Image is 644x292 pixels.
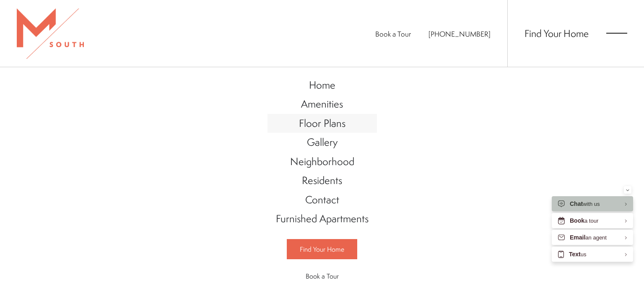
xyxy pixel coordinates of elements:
span: Book a Tour [306,271,339,281]
span: Gallery [307,135,338,149]
span: Neighborhood [290,154,354,168]
a: Go to Contact [267,190,377,210]
a: Book a Tour [375,29,411,39]
span: Contact [305,192,339,207]
a: Find Your Home [287,239,357,259]
span: Furnished Apartments [276,211,369,226]
span: Floor Plans [299,116,345,130]
a: Go to Residents [267,171,377,190]
a: Call Us at 813-570-8014 [428,29,491,39]
a: Go to Home [267,76,377,95]
a: Go to Gallery [267,133,377,152]
span: Amenities [301,97,343,111]
span: Find Your Home [300,245,344,254]
a: Book a Tour [287,266,357,286]
span: Residents [302,173,342,187]
a: Go to Floor Plans [267,114,377,133]
span: Home [309,78,335,92]
img: MSouth [17,8,84,59]
button: Open Menu [606,29,627,37]
span: [PHONE_NUMBER] [428,29,491,39]
a: Go to Neighborhood [267,152,377,171]
a: Go to Furnished Apartments (opens in a new tab) [267,209,377,229]
a: Find Your Home [525,26,589,40]
a: Go to Amenities [267,95,377,114]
